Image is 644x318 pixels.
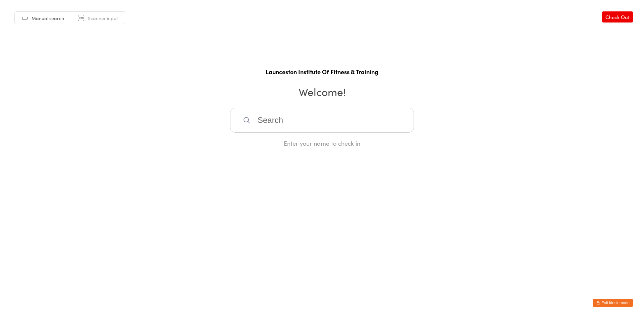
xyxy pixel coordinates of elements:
button: Exit kiosk mode [593,299,633,307]
a: Check Out [602,11,633,22]
h2: Welcome! [7,84,637,99]
input: Search [230,108,414,133]
div: Enter your name to check in [230,139,414,147]
h1: Launceston Institute Of Fitness & Training [7,67,637,76]
span: Scanner input [88,15,118,21]
span: Manual search [32,15,64,21]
